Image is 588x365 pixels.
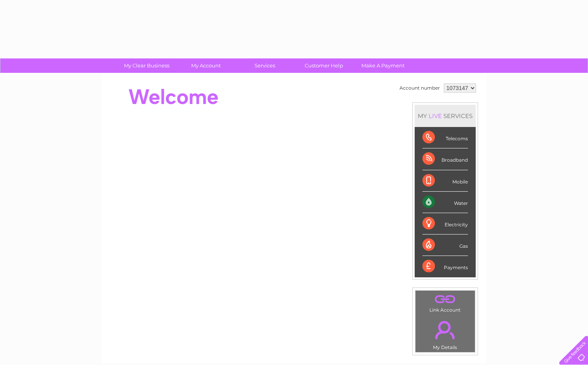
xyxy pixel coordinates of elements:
a: Services [233,58,297,73]
div: Mobile [422,170,468,192]
a: Customer Help [292,58,356,73]
a: Make A Payment [351,58,415,73]
div: Gas [422,235,468,256]
div: MY SERVICES [415,105,476,127]
div: Electricity [422,213,468,235]
div: Water [422,192,468,213]
td: Account number [398,81,442,95]
div: Telecoms [422,127,468,148]
a: My Account [174,58,238,73]
div: Broadband [422,148,468,170]
div: LIVE [427,112,443,120]
div: Payments [422,256,468,277]
a: My Clear Business [115,58,179,73]
td: My Details [415,314,475,353]
a: . [417,316,473,344]
td: Link Account [415,290,475,315]
a: . [417,293,473,306]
